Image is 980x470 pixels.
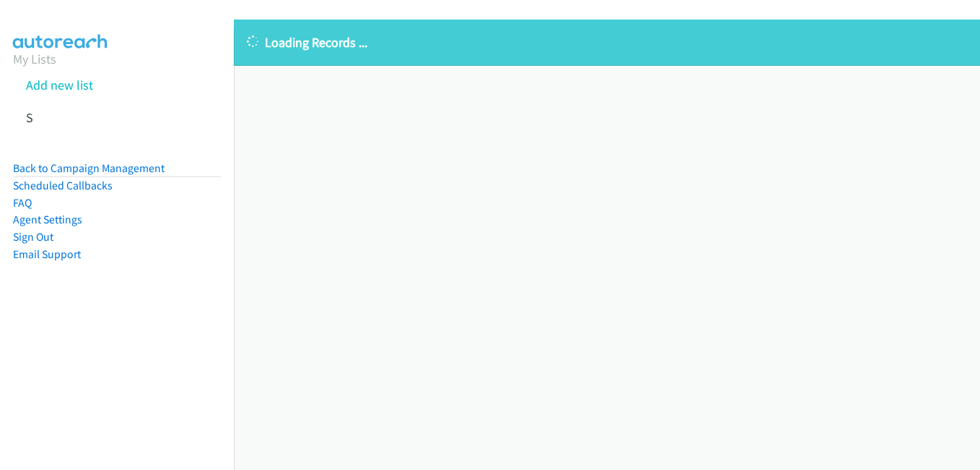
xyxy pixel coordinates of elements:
a: Add new list [26,77,93,93]
a: Scheduled Callbacks [13,179,113,192]
a: My Lists [13,51,56,67]
a: S [26,109,33,126]
a: Email Support [13,247,81,261]
a: Agent Settings [13,213,82,226]
a: FAQ [13,196,32,210]
a: Back to Campaign Management [13,161,165,175]
a: Sign Out [13,230,53,244]
p: Loading Records ... [247,33,967,52]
